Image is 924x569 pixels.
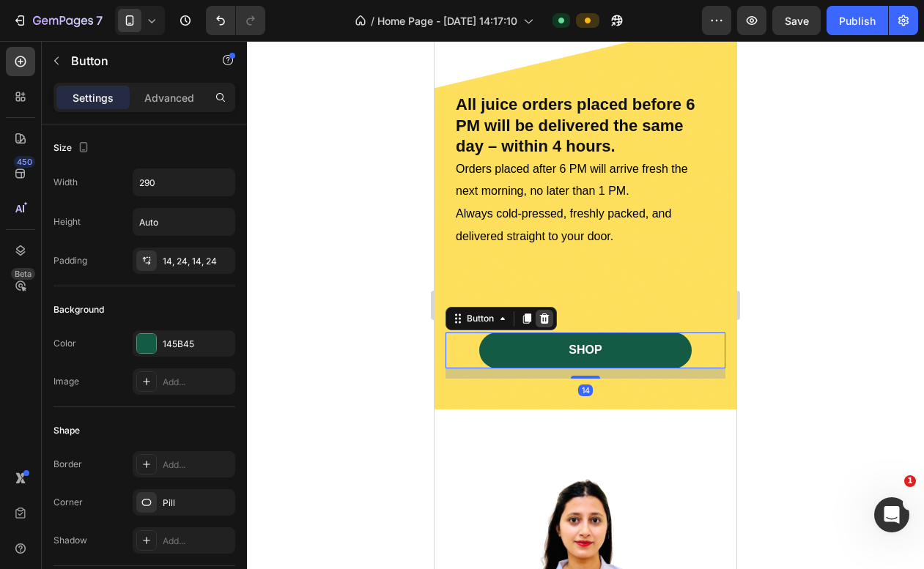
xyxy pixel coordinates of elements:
div: 145B45 [163,338,232,351]
div: Pill [163,497,232,510]
iframe: Intercom live chat [874,497,909,532]
div: Shape [53,424,80,437]
p: Settings [73,90,114,105]
div: 450 [14,156,35,168]
input: Auto [133,209,234,235]
div: Add... [163,458,232,472]
div: Background [53,303,104,316]
input: Auto [133,169,234,196]
span: 1 [904,475,916,487]
span: Save [785,15,809,27]
button: Save [772,6,821,35]
div: Color [53,337,76,350]
div: Add... [163,535,232,548]
div: Shadow [53,534,87,547]
div: Corner [53,496,83,509]
div: 14, 24, 14, 24 [163,255,232,268]
div: Height [53,215,81,228]
div: Image [53,375,79,388]
div: Beta [11,268,35,280]
button: Publish [827,6,888,35]
iframe: Design area [435,41,736,569]
span: Home Page - [DATE] 14:17:10 [377,13,517,29]
div: Add... [163,376,232,389]
p: 7 [96,12,103,29]
p: Advanced [144,90,194,105]
div: Border [53,458,82,471]
div: Publish [839,13,876,29]
p: Button [71,52,196,70]
button: 7 [6,6,109,35]
div: Width [53,176,78,189]
span: / [371,13,374,29]
div: Size [53,138,92,158]
div: Undo/Redo [206,6,265,35]
div: Padding [53,254,87,267]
